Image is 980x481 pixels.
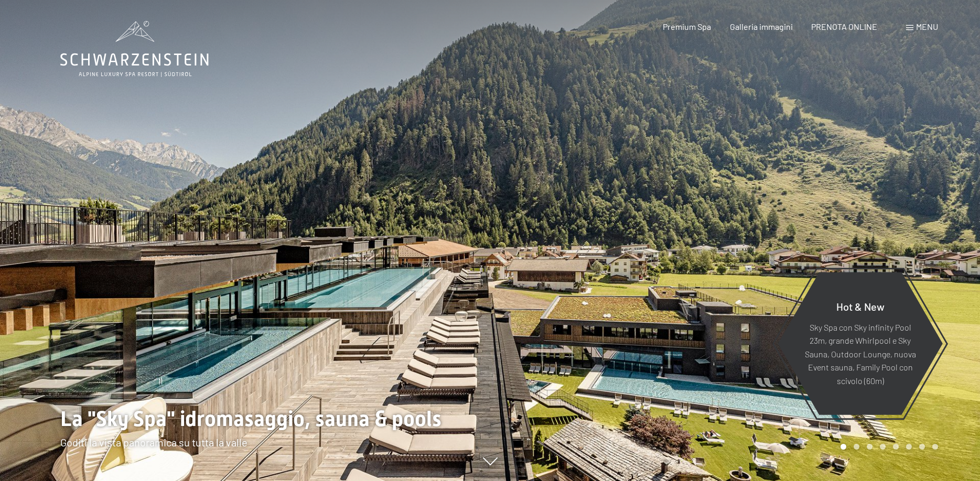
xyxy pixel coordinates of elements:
div: Carousel Page 2 [854,444,859,450]
a: PRENOTA ONLINE [811,21,877,31]
div: Carousel Page 8 [932,444,938,450]
div: Carousel Page 3 [867,444,873,450]
a: Hot & New Sky Spa con Sky infinity Pool 23m, grande Whirlpool e Sky Sauna, Outdoor Lounge, nuova ... [777,271,943,416]
span: Hot & New [836,300,885,312]
div: Carousel Page 1 (Current Slide) [841,444,846,450]
a: Galleria immagini [730,21,793,31]
div: Carousel Page 7 [919,444,925,450]
div: Carousel Page 5 [893,444,899,450]
span: Menu [916,21,938,31]
div: Carousel Page 4 [880,444,886,450]
div: Carousel Page 6 [906,444,912,450]
div: Carousel Pagination [837,444,938,450]
p: Sky Spa con Sky infinity Pool 23m, grande Whirlpool e Sky Sauna, Outdoor Lounge, nuova Event saun... [803,320,917,387]
a: Premium Spa [663,21,711,31]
